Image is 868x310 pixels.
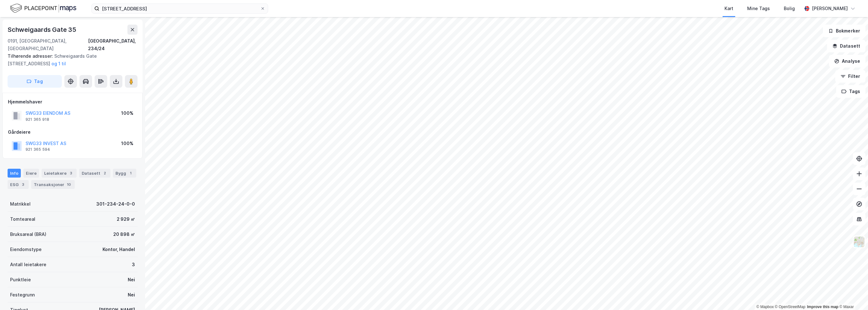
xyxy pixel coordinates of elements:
div: Tomteareal [10,215,35,223]
div: Antall leietakere [10,261,46,268]
div: 100% [121,109,133,117]
div: Hjemmelshaver [8,98,137,106]
div: Info [8,169,21,178]
img: logo.f888ab2527a4732fd821a326f86c7f29.svg [10,3,76,14]
button: Datasett [827,40,865,52]
div: 2 [102,170,108,176]
div: 921 365 594 [26,147,50,152]
div: Bygg [113,169,136,178]
div: Datasett [79,169,110,178]
div: Kontor, Handel [103,246,135,253]
div: 100% [121,140,133,147]
div: ESG [8,180,29,189]
button: Filter [835,70,865,83]
span: Tilhørende adresser: [8,53,54,59]
div: [PERSON_NAME] [812,5,848,12]
div: Eiendomstype [10,246,42,253]
div: 3 [68,170,74,176]
img: Z [853,236,865,248]
button: Analyse [829,55,865,67]
a: Improve this map [807,305,838,309]
div: Eiere [23,169,39,178]
div: Kontrollprogram for chat [836,280,868,310]
div: 2 929 ㎡ [117,215,135,223]
div: 10 [66,181,72,188]
div: Schweigaards Gate [STREET_ADDRESS] [8,52,132,67]
a: OpenStreetMap [775,305,806,309]
div: Bruksareal (BRA) [10,231,46,238]
div: Nei [128,291,135,299]
div: Leietakere [42,169,77,178]
div: Transaksjoner [31,180,75,189]
div: 921 365 918 [26,117,49,122]
div: Punktleie [10,276,31,284]
button: Bokmerker [823,25,865,37]
div: Kart [724,5,733,12]
iframe: Chat Widget [836,280,868,310]
div: 3 [20,181,26,188]
div: Mine Tags [747,5,770,12]
div: Bolig [784,5,795,12]
div: 20 898 ㎡ [113,231,135,238]
div: Gårdeiere [8,128,137,136]
button: Tags [836,85,865,98]
div: 3 [132,261,135,268]
div: Matrikkel [10,200,31,208]
a: Mapbox [756,305,774,309]
div: Festegrunn [10,291,35,299]
div: 301-234-24-0-0 [96,200,135,208]
div: [GEOGRAPHIC_DATA], 234/24 [88,37,138,52]
div: Schweigaards Gate 35 [8,25,78,35]
input: Søk på adresse, matrikkel, gårdeiere, leietakere eller personer [99,4,260,13]
div: 0191, [GEOGRAPHIC_DATA], [GEOGRAPHIC_DATA] [8,37,88,52]
div: 1 [127,170,134,176]
button: Tag [8,75,62,88]
div: Nei [128,276,135,284]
